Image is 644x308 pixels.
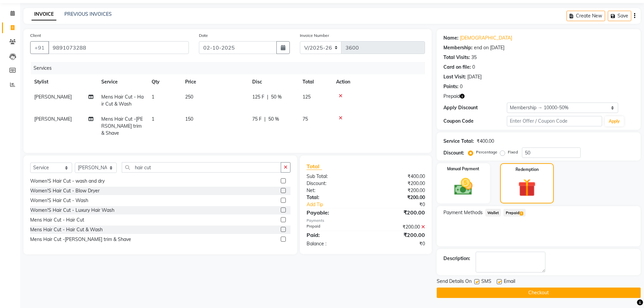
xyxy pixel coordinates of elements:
[366,173,430,180] div: ₹400.00
[30,197,88,204] div: Women'S Hair Cut - Wash
[447,166,479,172] label: Manual Payment
[302,187,366,194] div: Net:
[267,94,268,101] span: |
[481,278,491,286] span: SMS
[302,173,366,180] div: Sub Total:
[443,73,466,80] div: Last Visit:
[448,176,479,197] img: _cash.svg
[48,41,189,54] input: Search by Name/Mobile/Email/Code
[302,240,366,247] div: Balance :
[299,74,332,89] th: Total
[366,224,430,231] div: ₹200.00
[437,278,472,286] span: Send Details On
[34,94,72,100] span: [PERSON_NAME]
[366,180,430,187] div: ₹200.00
[268,116,279,123] span: 50 %
[302,208,366,217] div: Payable:
[471,54,477,61] div: 35
[443,104,507,111] div: Apply Discount
[567,11,605,21] button: Create New
[264,116,266,123] span: |
[185,94,193,100] span: 250
[31,62,430,74] div: Services
[64,11,112,17] a: PREVIOUS INVOICES
[460,35,512,42] a: [DEMOGRAPHIC_DATA]
[122,162,281,173] input: Search or Scan
[271,94,282,101] span: 50 %
[252,94,264,101] span: 125 F
[366,187,430,194] div: ₹200.00
[443,64,471,71] div: Card on file:
[199,33,208,39] label: Date
[520,211,523,215] span: 1
[443,118,507,125] div: Coupon Code
[443,138,474,145] div: Service Total:
[443,83,459,90] div: Points:
[30,207,114,214] div: Women'S Hair Cut - Luxury Hair Wash
[302,180,366,187] div: Discount:
[307,163,322,170] span: Total
[148,74,181,89] th: Qty
[307,218,425,224] div: Payments
[30,187,100,194] div: Women'S Hair Cut - Blow Dryer
[252,116,262,123] span: 75 F
[366,240,430,247] div: ₹0
[474,44,504,51] div: end on [DATE]
[248,74,299,89] th: Disc
[302,231,366,239] div: Paid:
[101,116,143,136] span: Mens Hair Cut -[PERSON_NAME] trim & Shave
[30,41,49,54] button: +91
[152,116,154,122] span: 1
[30,226,103,233] div: Mens Hair Cut - Hair Cut & Wash
[443,93,460,100] span: Prepaid
[476,149,497,155] label: Percentage
[443,35,459,42] div: Name:
[443,209,483,216] span: Payment Methods
[34,116,72,122] span: [PERSON_NAME]
[303,94,311,100] span: 125
[30,236,131,243] div: Mens Hair Cut -[PERSON_NAME] trim & Shave
[32,8,56,20] a: INVOICE
[437,288,641,298] button: Checkout
[503,209,525,217] span: Prepaid
[366,231,430,239] div: ₹200.00
[443,255,470,262] div: Description:
[302,194,366,201] div: Total:
[30,74,97,89] th: Stylist
[513,177,542,199] img: _gift.svg
[608,11,631,21] button: Save
[332,74,425,89] th: Action
[467,73,482,80] div: [DATE]
[605,116,624,126] button: Apply
[300,33,329,39] label: Invoice Number
[30,217,84,224] div: Mens Hair Cut - Hair Cut
[443,44,473,51] div: Membership:
[443,54,470,61] div: Total Visits:
[443,149,464,157] div: Discount:
[181,74,248,89] th: Price
[302,201,376,208] a: Add Tip
[516,167,539,173] label: Redemption
[185,116,193,122] span: 150
[302,224,366,231] div: Prepaid
[376,201,430,208] div: ₹0
[504,278,515,286] span: Email
[366,208,430,217] div: ₹200.00
[507,116,602,126] input: Enter Offer / Coupon Code
[152,94,154,100] span: 1
[97,74,148,89] th: Service
[30,178,105,185] div: Women'S Hair Cut - wash and dry
[472,64,475,71] div: 0
[485,209,501,217] span: Wallet
[101,94,144,107] span: Mens Hair Cut - Hair Cut & Wash
[30,33,41,39] label: Client
[460,83,463,90] div: 0
[508,149,518,155] label: Fixed
[303,116,308,122] span: 75
[477,138,494,145] div: ₹400.00
[366,194,430,201] div: ₹200.00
